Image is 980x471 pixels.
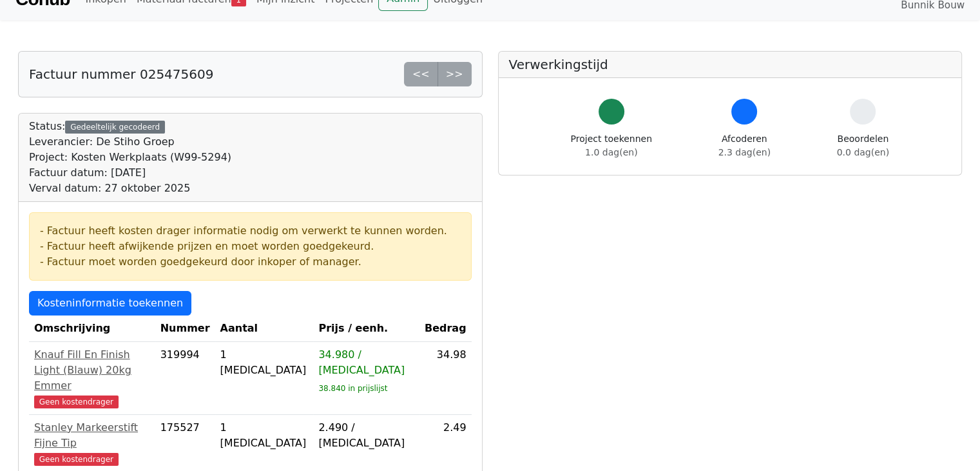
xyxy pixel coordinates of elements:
h5: Factuur nummer 025475609 [29,66,213,82]
th: Prijs / eenh. [313,316,419,342]
div: Knauf Fill En Finish Light (Blauw) 20kg Emmer [34,347,150,394]
th: Aantal [215,316,314,342]
div: 1 [MEDICAL_DATA] [220,420,309,451]
td: 34.98 [419,342,472,415]
div: 34.980 / [MEDICAL_DATA] [318,347,414,378]
th: Omschrijving [29,316,155,342]
div: Verval datum: 27 oktober 2025 [29,181,231,196]
span: Geen kostendrager [34,453,119,466]
div: - Factuur heeft afwijkende prijzen en moet worden goedgekeurd. [40,239,461,254]
div: - Factuur moet worden goedgekeurd door inkoper of manager. [40,254,461,270]
span: 1.0 dag(en) [585,147,637,157]
th: Nummer [155,316,215,342]
div: Stanley Markeerstift Fijne Tip [34,420,150,451]
div: Factuur datum: [DATE] [29,165,231,181]
td: 319994 [155,342,215,415]
div: Project: Kosten Werkplaats (W99-5294) [29,150,231,165]
div: Status: [29,119,231,196]
th: Bedrag [419,316,472,342]
a: Kosteninformatie toekennen [29,291,191,316]
div: Leverancier: De Stiho Groep [29,134,231,150]
span: 0.0 dag(en) [837,147,889,157]
span: Geen kostendrager [34,396,119,408]
div: Beoordelen [837,132,889,159]
div: Project toekennen [571,132,652,159]
div: 1 [MEDICAL_DATA] [220,347,309,378]
span: 2.3 dag(en) [718,147,771,157]
h5: Verwerkingstijd [509,57,952,72]
div: - Factuur heeft kosten drager informatie nodig om verwerkt te kunnen worden. [40,223,461,239]
div: 2.490 / [MEDICAL_DATA] [318,420,414,451]
a: Knauf Fill En Finish Light (Blauw) 20kg EmmerGeen kostendrager [34,347,150,409]
sub: 38.840 in prijslijst [318,384,387,393]
div: Afcoderen [718,132,771,159]
div: Gedeeltelijk gecodeerd [65,121,165,134]
a: Stanley Markeerstift Fijne TipGeen kostendrager [34,420,150,466]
